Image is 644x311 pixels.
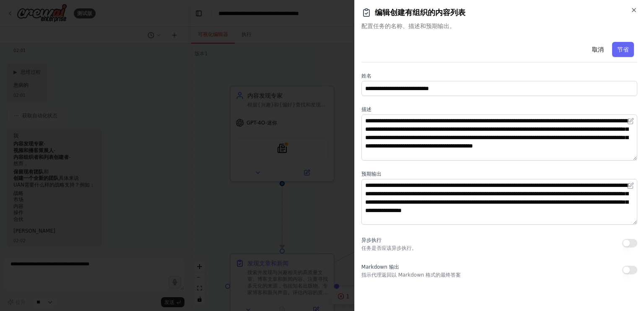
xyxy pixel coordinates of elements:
font: 任务是否应该异步执行。 [361,245,417,251]
font: 异步执行 [361,237,382,243]
font: Markdown 输出 [361,264,399,270]
font: 预期输出 [361,171,382,177]
button: 在编辑器中打开 [626,181,636,191]
font: 配置任务的名称、描述和预期输出。 [361,23,455,29]
font: 编辑创建有组织的内容列表 [375,8,465,17]
font: 姓名 [361,73,371,79]
font: 节省 [617,46,629,53]
button: 在编辑器中打开 [626,116,636,126]
font: 取消 [592,46,604,53]
font: 描述 [361,106,371,112]
font: 指示代理返回以 Markdown 格式的最终​​答案 [361,272,461,278]
button: 取消 [587,42,609,57]
button: 节省 [612,42,634,57]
